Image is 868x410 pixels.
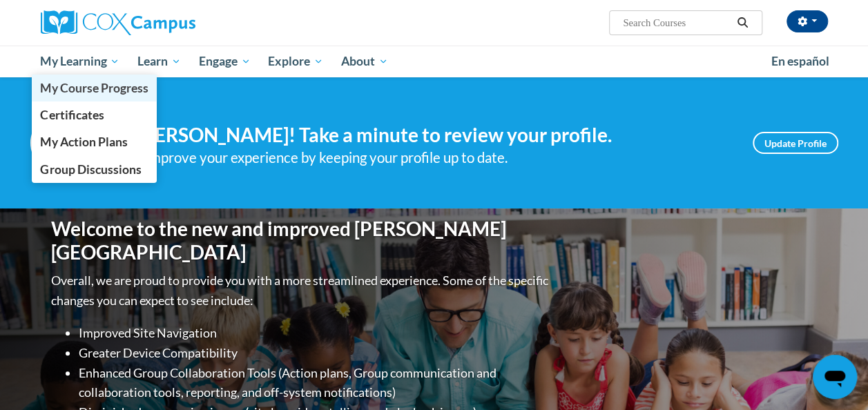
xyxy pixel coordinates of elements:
span: Group Discussions [40,162,141,177]
span: Certificates [40,108,104,122]
div: Main menu [30,46,838,77]
a: Explore [259,46,332,77]
img: Profile Image [30,112,93,174]
span: My Action Plans [40,135,127,149]
p: Overall, we are proud to provide you with a more streamlined experience. Some of the specific cha... [51,271,552,311]
button: Search [732,14,753,31]
a: My Action Plans [32,128,157,155]
a: Learn [128,46,190,77]
span: My Course Progress [40,81,148,95]
span: Learn [137,53,181,70]
span: Engage [199,53,251,70]
li: Improved Site Navigation [79,323,552,343]
a: En español [762,47,838,76]
iframe: Button to launch messaging window [813,355,857,399]
a: Cox Campus [41,10,289,35]
span: About [341,53,388,70]
div: Help improve your experience by keeping your profile up to date. [113,146,732,169]
li: Enhanced Group Collaboration Tools (Action plans, Group communication and collaboration tools, re... [79,363,552,403]
h4: Hi [PERSON_NAME]! Take a minute to review your profile. [113,124,732,147]
button: Account Settings [787,10,828,32]
input: Search Courses [621,14,732,31]
span: En español [771,54,829,68]
span: Explore [268,53,323,70]
a: About [332,46,397,77]
a: Certificates [32,101,157,128]
span: My Learning [40,53,119,70]
img: Cox Campus [41,10,195,35]
h1: Welcome to the new and improved [PERSON_NAME][GEOGRAPHIC_DATA] [51,217,552,264]
a: Engage [190,46,260,77]
a: My Learning [32,46,129,77]
a: Group Discussions [32,156,157,183]
a: Update Profile [753,132,838,154]
li: Greater Device Compatibility [79,343,552,363]
a: My Course Progress [32,75,157,101]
